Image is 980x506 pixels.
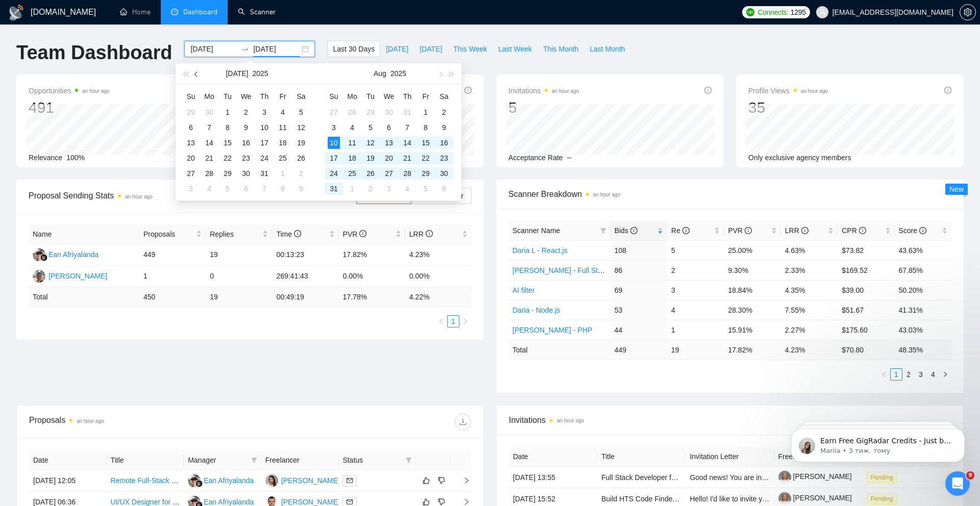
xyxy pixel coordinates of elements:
div: 13 [383,137,395,149]
iframe: Intercom live chat [945,471,970,496]
td: 2025-08-01 [274,166,292,181]
a: OT[PERSON_NAME] [33,271,107,280]
p: Earn Free GigRadar Credits - Just by Sharing Your Story! 💬 Want more credits for sending proposal... [44,29,176,39]
div: 8 [222,121,234,134]
div: message notification from Mariia, 3 тиж. тому. Earn Free GigRadar Credits - Just by Sharing Your ... [15,21,189,55]
div: 16 [240,137,252,149]
p: Message from Mariia, sent 3 тиж. тому [44,39,176,48]
td: 2025-08-13 [380,135,398,150]
td: 2025-07-16 [237,135,255,150]
td: 2025-07-29 [218,166,237,181]
td: 2025-08-28 [398,166,416,181]
td: 2025-07-21 [200,150,218,166]
td: 2025-08-22 [416,150,435,166]
div: 4 [277,106,289,118]
div: 17 [328,152,340,164]
td: 2025-07-17 [255,135,274,150]
img: gigradar-bm.png [195,480,203,487]
a: 3 [915,369,926,380]
div: 30 [438,167,450,180]
td: 2025-08-10 [325,135,343,150]
td: 2025-08-08 [274,181,292,196]
td: 2025-09-01 [343,181,361,196]
td: 2025-07-22 [218,150,237,166]
th: Fr [416,88,435,105]
td: 2025-08-04 [343,120,361,135]
a: EAEan Afriyalanda [33,250,99,258]
td: 2025-08-05 [218,181,237,196]
button: Last 30 Days [327,41,380,57]
span: Connects: [757,7,788,18]
th: Mo [343,88,361,105]
td: 2025-07-09 [237,120,255,135]
div: 11 [277,121,289,134]
li: 1 [890,368,902,381]
a: Pending [867,494,901,502]
td: 2025-07-04 [274,105,292,120]
td: 2025-08-03 [182,181,200,196]
span: info-circle [464,87,472,94]
th: Mo [200,88,218,105]
td: 2025-08-03 [325,120,343,135]
div: 29 [185,106,197,118]
td: 2025-09-04 [398,181,416,196]
span: Only exclusive agency members [748,154,851,162]
td: 2025-08-12 [361,135,380,150]
div: 26 [295,152,307,164]
td: 2025-07-28 [200,166,218,181]
td: 2025-08-05 [361,120,380,135]
div: 9 [240,121,252,134]
button: [DATE] [380,41,414,57]
td: 2025-09-05 [416,181,435,196]
td: 2025-07-14 [200,135,218,150]
img: DL [265,474,278,487]
div: 17 [258,137,271,149]
a: 1 [891,369,902,380]
td: 2025-07-18 [274,135,292,150]
img: gigradar-bm.png [40,254,47,261]
td: 2025-08-23 [435,150,453,166]
img: upwork-logo.png [746,8,754,16]
a: Remote Full-Stack Software Engineer (React + Node.js/AWS) [111,476,306,485]
a: AT[PERSON_NAME] [265,497,340,505]
div: 4 [346,121,358,134]
h1: Team Dashboard [16,41,172,65]
div: 3 [328,121,340,134]
a: setting [960,8,976,16]
td: 2025-07-23 [237,150,255,166]
span: filter [249,452,259,468]
button: dislike [435,474,448,487]
td: 2025-07-31 [255,166,274,181]
td: 2025-08-31 [325,181,343,196]
a: homeHome [120,8,151,16]
div: 3 [258,106,271,118]
td: 2025-08-08 [416,120,435,135]
td: 2025-07-07 [200,120,218,135]
a: 4 [927,369,939,380]
span: Last Week [498,43,532,55]
div: 1 [420,106,432,118]
li: Next Page [939,368,951,381]
img: EA [33,248,45,261]
div: 15 [420,137,432,149]
td: 2025-08-02 [435,105,453,120]
a: DL[PERSON_NAME] [265,476,340,484]
div: 5 [364,121,377,134]
div: 15 [222,137,234,149]
th: Su [325,88,343,105]
td: 2025-08-11 [343,135,361,150]
td: 2025-09-06 [435,181,453,196]
button: [DATE] [226,63,248,84]
th: Su [182,88,200,105]
td: 2025-08-02 [292,166,310,181]
div: 5 [508,98,579,117]
td: 2025-07-05 [292,105,310,120]
div: 7 [401,121,413,134]
span: This Week [453,43,487,55]
div: 20 [383,152,395,164]
div: 25 [277,152,289,164]
a: Daria - Node.js [512,306,560,314]
div: 1 [222,106,234,118]
td: 2025-07-19 [292,135,310,150]
span: download [455,418,471,426]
